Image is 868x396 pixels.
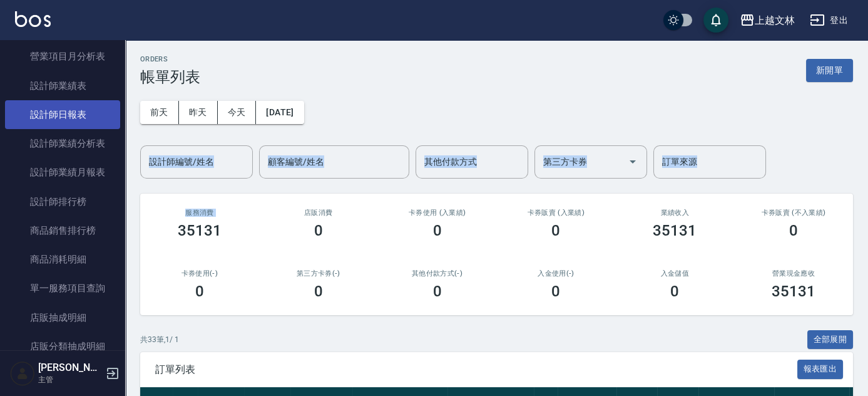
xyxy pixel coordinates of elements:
[314,222,323,239] h3: 0
[630,209,719,217] h2: 業績收入
[274,269,363,278] h2: 第三方卡券(-)
[256,101,304,124] button: [DATE]
[178,222,222,239] h3: 35131
[5,216,120,245] a: 商品銷售排行榜
[5,245,120,274] a: 商品消耗明細
[653,222,697,239] h3: 35131
[15,11,51,27] img: Logo
[772,283,815,300] h3: 35131
[155,363,797,376] span: 訂單列表
[755,13,795,28] div: 上越文林
[5,100,120,129] a: 設計師日報表
[433,222,442,239] h3: 0
[5,187,120,216] a: 設計師排行榜
[511,269,600,278] h2: 入金使用(-)
[5,71,120,100] a: 設計師業績表
[749,269,838,278] h2: 營業現金應收
[5,303,120,332] a: 店販抽成明細
[5,158,120,187] a: 設計師業績月報表
[551,283,560,300] h3: 0
[511,209,600,217] h2: 卡券販賣 (入業績)
[155,269,244,278] h2: 卡券使用(-)
[314,283,323,300] h3: 0
[797,360,844,379] button: 報表匯出
[806,59,853,82] button: 新開單
[797,363,844,375] a: 報表匯出
[630,269,719,278] h2: 入金儲值
[433,283,442,300] h3: 0
[218,101,257,124] button: 今天
[551,222,560,239] h3: 0
[807,330,854,350] button: 全部展開
[5,332,120,361] a: 店販分類抽成明細
[155,209,244,217] h3: 服務消費
[5,42,120,71] a: 營業項目月分析表
[623,152,643,172] button: Open
[789,222,798,239] h3: 0
[140,101,179,124] button: 前天
[38,362,102,374] h5: [PERSON_NAME]
[274,209,363,217] h2: 店販消費
[195,283,204,300] h3: 0
[735,8,800,33] button: 上越文林
[393,209,482,217] h2: 卡券使用 (入業績)
[140,334,179,345] p: 共 33 筆, 1 / 1
[703,8,728,33] button: save
[5,129,120,158] a: 設計師業績分析表
[38,374,102,385] p: 主管
[670,283,679,300] h3: 0
[5,274,120,303] a: 單一服務項目查詢
[140,55,200,63] h2: ORDERS
[140,68,200,86] h3: 帳單列表
[749,209,838,217] h2: 卡券販賣 (不入業績)
[393,269,482,278] h2: 其他付款方式(-)
[179,101,218,124] button: 昨天
[806,64,853,76] a: 新開單
[10,361,35,386] img: Person
[805,9,853,32] button: 登出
